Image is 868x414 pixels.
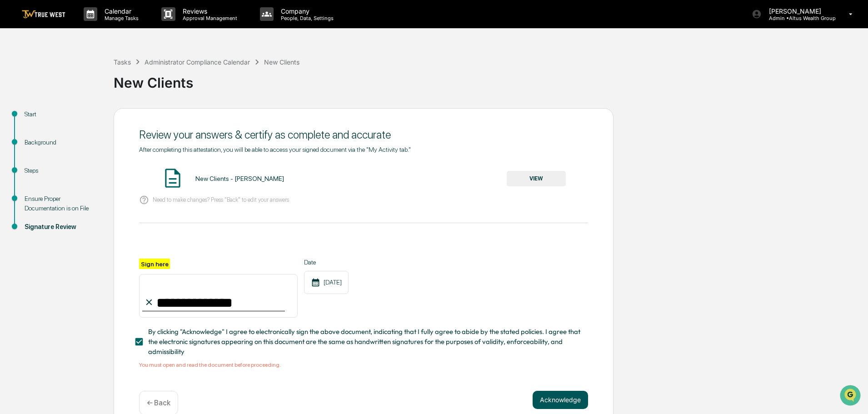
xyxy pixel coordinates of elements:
a: 🗄️Attestations [62,111,116,127]
p: How can we help? [9,19,165,34]
div: [DATE] [304,271,349,294]
img: Document Icon [161,167,184,190]
a: 🔎Data Lookup [5,128,61,145]
input: Clear [24,41,150,51]
p: Approval Management [175,15,242,21]
div: Signature Review [25,222,99,232]
div: 🖐️ [9,115,16,123]
p: People, Data, Settings [274,15,338,21]
div: Background [25,138,99,147]
a: Powered byPylon [64,154,110,161]
label: Sign here [139,259,170,269]
p: Company [274,7,338,15]
div: Administrator Compliance Calendar [145,58,250,66]
img: 1746055101610-c473b297-6a78-478c-a979-82029cc54cd1 [9,70,25,86]
div: Steps [25,166,99,175]
div: 🔎 [9,133,16,140]
p: Need to make changes? Press "Back" to edit your answers [153,196,289,203]
iframe: Open customer support [839,384,863,409]
p: Admin • Altus Wealth Group [762,15,836,21]
label: Date [304,259,349,266]
span: By clicking "Acknowledge" I agree to electronically sign the above document, indicating that I fu... [148,327,581,357]
div: Tasks [114,58,131,66]
div: Review your answers & certify as complete and accurate [139,128,588,141]
span: Data Lookup [18,132,57,141]
button: VIEW [507,171,566,186]
p: ← Back [147,399,170,407]
span: After completing this attestation, you will be able to access your signed document via the "My Ac... [139,146,411,153]
div: We're available if you need us! [31,79,115,86]
div: 🗄️ [66,115,73,123]
div: Start [25,110,99,119]
span: Attestations [75,115,113,124]
div: New Clients [114,67,863,91]
p: [PERSON_NAME] [762,7,836,15]
div: New Clients [264,58,299,66]
div: Start new chat [31,70,149,79]
button: Start new chat [155,72,165,83]
div: Ensure Proper Documentation is on File [25,194,99,213]
div: New Clients - [PERSON_NAME] [195,175,284,182]
p: Reviews [175,7,242,15]
img: logo [22,10,65,19]
span: Preclearance [18,115,59,124]
p: Calendar [97,7,143,15]
a: 🖐️Preclearance [5,111,62,127]
p: Manage Tasks [97,15,143,21]
div: You must open and read the document before proceeding. [139,362,588,368]
button: Acknowledge [533,391,588,409]
span: Pylon [90,154,110,161]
